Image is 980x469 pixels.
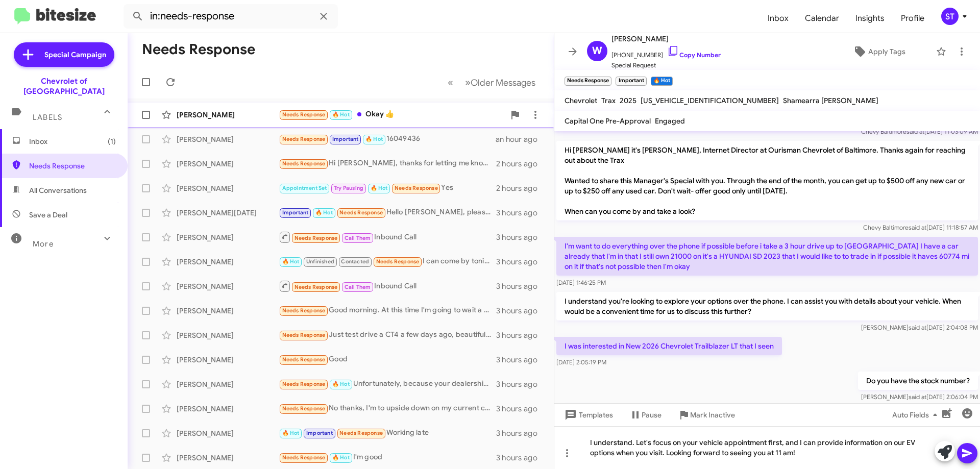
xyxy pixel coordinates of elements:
[670,406,743,424] button: Mark Inactive
[29,161,116,171] span: Needs Response
[641,96,779,105] span: [US_VEHICLE_IDENTIFICATION_NUMBER]
[282,160,326,167] span: Needs Response
[334,185,363,191] span: Try Pausing
[611,60,721,70] span: Special Request
[282,209,309,216] span: Important
[306,258,334,265] span: Unfinished
[442,72,542,93] nav: Page navigation example
[861,324,978,331] span: [PERSON_NAME] [DATE] 2:04:08 PM
[690,406,735,424] span: Mark Inactive
[863,224,978,231] span: Chevy Baltimore [DATE] 11:18:57 AM
[655,116,685,126] span: Engaged
[279,354,496,365] div: Good
[471,77,535,88] span: Older Messages
[282,454,326,461] span: Needs Response
[341,258,369,265] span: Contacted
[556,358,606,366] span: [DATE] 2:05:19 PM
[496,159,546,169] div: 2 hours ago
[279,133,496,145] div: 16049436
[332,111,350,118] span: 🔥 Hot
[496,134,546,144] div: an hour ago
[496,232,546,242] div: 3 hours ago
[282,111,326,118] span: Needs Response
[496,306,546,316] div: 3 hours ago
[909,324,926,331] span: said at
[371,185,388,191] span: 🔥 Hot
[177,159,279,169] div: [PERSON_NAME]
[282,381,326,387] span: Needs Response
[29,185,87,195] span: All Conversations
[177,110,279,120] div: [PERSON_NAME]
[279,329,496,341] div: Just test drive a CT4 a few days ago, beautiful car, just too small
[933,8,969,25] button: ST
[339,430,383,436] span: Needs Response
[556,237,978,276] p: I'm want to do everything over the phone if possible before i take a 3 hour drive up to [GEOGRAPH...
[651,77,673,86] small: 🔥 Hot
[177,453,279,463] div: [PERSON_NAME]
[282,185,327,191] span: Appointment Set
[861,128,978,135] span: Chevy Baltimore [DATE] 11:03:09 AM
[554,406,621,424] button: Templates
[279,452,496,463] div: I'm good
[282,332,326,338] span: Needs Response
[893,4,933,33] a: Profile
[496,355,546,365] div: 3 hours ago
[858,372,978,390] p: Do you have the stock number?
[496,208,546,218] div: 3 hours ago
[642,406,661,424] span: Pause
[448,76,453,89] span: «
[556,292,978,320] p: I understand you're looking to explore your options over the phone. I can assist you with details...
[554,426,980,469] div: I understand. Let's focus on your vehicle appointment first, and I can provide information on our...
[332,454,350,461] span: 🔥 Hot
[142,41,255,58] h1: Needs Response
[295,235,338,241] span: Needs Response
[909,224,926,231] span: said at
[496,183,546,193] div: 2 hours ago
[282,405,326,412] span: Needs Response
[884,406,949,424] button: Auto Fields
[465,76,471,89] span: »
[282,356,326,363] span: Needs Response
[601,96,616,105] span: Trax
[177,404,279,414] div: [PERSON_NAME]
[108,136,116,146] span: (1)
[14,42,114,67] a: Special Campaign
[496,257,546,267] div: 3 hours ago
[759,4,797,33] a: Inbox
[279,427,496,439] div: Working late
[177,355,279,365] div: [PERSON_NAME]
[611,33,721,45] span: [PERSON_NAME]
[892,406,941,424] span: Auto Fields
[177,379,279,389] div: [PERSON_NAME]
[279,231,496,243] div: Inbound Call
[565,96,597,105] span: Chevrolet
[562,406,613,424] span: Templates
[556,279,606,286] span: [DATE] 1:46:25 PM
[496,453,546,463] div: 3 hours ago
[565,77,611,86] small: Needs Response
[345,235,371,241] span: Call Them
[177,306,279,316] div: [PERSON_NAME]
[295,284,338,290] span: Needs Response
[395,185,438,191] span: Needs Response
[847,4,893,33] span: Insights
[797,4,847,33] a: Calendar
[279,109,505,120] div: Okay 👍
[315,209,333,216] span: 🔥 Hot
[496,379,546,389] div: 3 hours ago
[177,134,279,144] div: [PERSON_NAME]
[621,406,670,424] button: Pause
[616,77,646,86] small: Important
[177,330,279,340] div: [PERSON_NAME]
[376,258,420,265] span: Needs Response
[620,96,636,105] span: 2025
[29,136,116,146] span: Inbox
[124,4,338,29] input: Search
[906,128,924,135] span: said at
[592,43,602,59] span: W
[279,256,496,267] div: I can come by tonight
[279,158,496,169] div: Hi [PERSON_NAME], thanks for letting me know about this special. What does it mean when you say "...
